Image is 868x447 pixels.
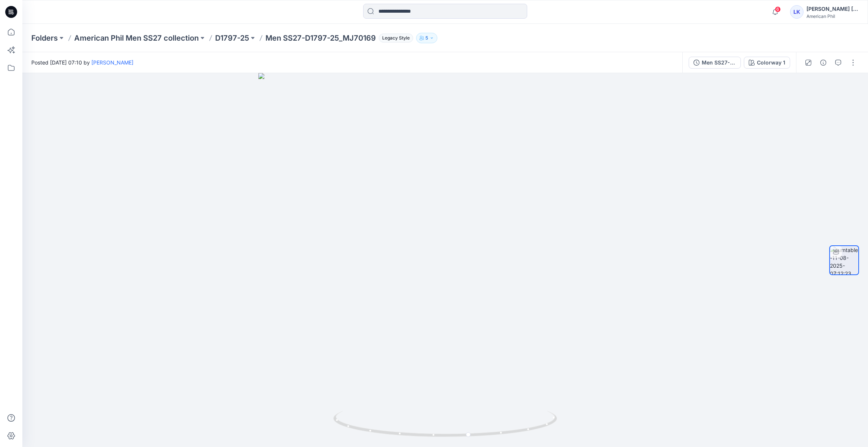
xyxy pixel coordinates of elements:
[376,33,413,43] button: Legacy Style
[31,59,133,66] span: Posted [DATE] 07:10 by
[757,59,785,67] div: Colorway 1
[215,33,249,43] a: D1797-25
[91,59,133,66] a: [PERSON_NAME]
[744,57,790,69] button: Colorway 1
[416,33,437,43] button: 5
[702,59,736,67] div: Men SS27-D1797-25_MJ70169
[830,246,858,274] img: turntable-11-08-2025-07:12:23
[379,34,413,43] span: Legacy Style
[806,13,859,19] div: American Phil
[689,57,741,69] button: Men SS27-D1797-25_MJ70169
[425,34,428,42] p: 5
[817,57,829,69] button: Details
[775,6,781,12] span: 6
[31,33,58,43] a: Folders
[806,4,859,13] div: [PERSON_NAME] [PERSON_NAME]
[790,5,803,19] div: LK
[74,33,199,43] a: American Phil Men SS27 collection
[265,33,376,43] p: Men SS27-D1797-25_MJ70169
